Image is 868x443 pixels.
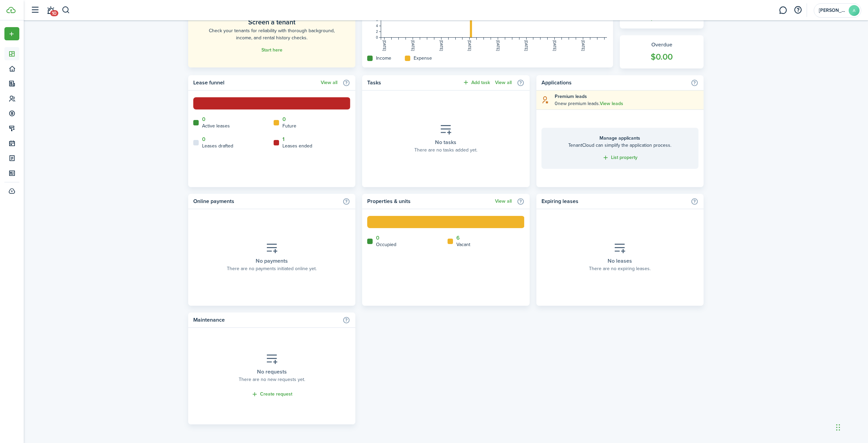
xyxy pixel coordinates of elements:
widget-stats-title: Overdue [627,41,697,49]
tspan: 0 [376,36,378,39]
tspan: [DATE] [525,40,528,51]
explanation-title: Premium leads [555,93,698,100]
a: View all [495,199,512,204]
tspan: 4 [376,24,378,28]
a: 0 [202,136,205,142]
home-widget-title: Future [282,122,296,129]
button: Add task [462,79,490,86]
tspan: [DATE] [581,40,585,51]
tspan: [DATE] [439,40,443,51]
home-widget-title: Active leases [202,122,230,129]
span: 10 [50,10,58,16]
explanation-description: 0 new premium leads . [555,100,698,107]
placeholder-description: There are no new requests yet. [239,376,305,383]
tspan: 6 [376,18,378,22]
a: Notifications [44,2,57,19]
button: Open resource center [792,4,804,16]
button: Open sidebar [28,4,41,17]
a: View leads [600,101,623,106]
a: 1 [282,136,284,142]
a: Start here [261,47,282,53]
home-widget-title: Income [376,55,391,62]
placeholder-description: There are no tasks added yet. [414,146,477,154]
tspan: [DATE] [553,40,556,51]
home-placeholder-title: Manage applicants [548,135,692,142]
home-widget-title: Tasks [367,79,459,87]
home-widget-title: Vacant [456,241,470,248]
a: Messaging [776,2,789,19]
div: Drag [836,417,840,438]
widget-stats-count: $0.00 [627,51,697,63]
home-widget-title: Occupied [376,241,396,248]
home-widget-title: Maintenance [193,316,339,324]
a: Overdue$0.00 [620,35,704,68]
home-placeholder-description: TenantCloud can simplify the application process. [548,142,692,149]
home-widget-title: Online payments [193,197,339,205]
placeholder-title: No requests [257,368,287,376]
a: 6 [456,235,460,241]
home-widget-title: Expense [414,55,432,62]
home-widget-title: Expiring leases [541,197,687,205]
home-placeholder-title: Screen a tenant [248,17,295,27]
home-widget-title: Properties & units [367,197,491,205]
home-widget-title: Leases drafted [202,142,233,149]
home-placeholder-description: Check your tenants for reliability with thorough background, income, and rental history checks. [203,27,340,41]
iframe: Chat Widget [716,170,868,443]
a: View all [321,80,337,85]
placeholder-description: There are no expiring leases. [589,265,651,272]
placeholder-title: No leases [608,257,632,265]
i: soft [541,96,550,104]
placeholder-title: No tasks [435,138,456,146]
home-widget-title: Leases ended [282,142,312,149]
tspan: 2 [376,30,378,34]
span: Abdul [819,8,846,13]
tspan: [DATE] [411,40,415,51]
a: 0 [202,116,205,122]
a: 0 [282,116,286,122]
tspan: [DATE] [468,40,472,51]
avatar-text: A [849,5,860,16]
placeholder-title: No payments [256,257,288,265]
home-widget-title: Lease funnel [193,79,317,87]
button: Search [62,4,70,16]
tspan: [DATE] [383,40,387,51]
tspan: [DATE] [496,40,500,51]
img: TenantCloud [6,7,16,13]
a: View all [495,80,512,85]
placeholder-description: There are no payments initiated online yet. [227,265,317,272]
home-widget-title: Applications [541,79,687,87]
a: List property [602,154,637,162]
a: 0 [376,235,379,241]
button: Open menu [4,27,19,40]
a: Create request [251,390,292,398]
